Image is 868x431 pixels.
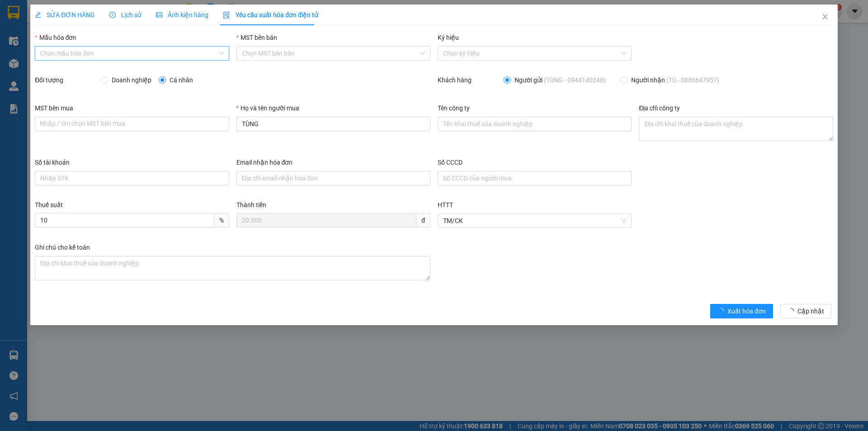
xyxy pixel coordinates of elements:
span: clock-circle [109,12,116,18]
label: Thành tiền [236,201,266,208]
label: Tên công ty [438,104,470,112]
span: edit [35,12,41,18]
label: Địa chỉ công ty [639,104,680,112]
label: Số tài khoản [35,159,70,166]
span: SỬA ĐƠN HÀNG [35,11,95,19]
label: Số CCCD [438,159,462,166]
button: Xuất hóa đơn [710,304,773,318]
span: Cá nhân [166,75,197,85]
input: Tên công ty [438,117,632,131]
label: Đối tượng [35,76,63,84]
input: Họ và tên người mua [236,117,430,131]
span: picture [156,12,162,18]
textarea: Địa chỉ công ty [639,117,833,141]
label: MST bên bán [236,34,277,41]
label: Khách hàng [438,76,472,84]
label: MST bên mua [35,104,73,112]
input: Số CCCD [438,171,632,185]
span: Lịch sử [109,11,142,19]
label: Ký hiệu [438,34,459,41]
label: Email nhận hóa đơn [236,159,293,166]
label: Thuế suất [35,201,63,208]
textarea: Ghi chú cho kế toán [35,256,430,280]
label: Họ và tên người mua [236,104,299,112]
span: đ [416,213,430,227]
input: Email nhận hóa đơn [236,171,430,185]
span: TM/CK [443,214,626,227]
img: icon [223,12,230,19]
span: loading [717,308,727,314]
span: (TÚ - 0886647957) [666,76,719,84]
label: Mẫu hóa đơn [35,34,76,41]
span: Ảnh kiện hàng [156,11,208,19]
span: Doanh nghiệp [108,75,155,85]
button: Close [812,5,838,30]
label: HTTT [438,201,453,208]
span: Cập nhật [797,306,824,316]
input: Số tài khoản [35,171,229,185]
label: Ghi chú cho kế toán [35,244,90,251]
input: Thuế suất [35,213,214,227]
span: % [214,213,229,227]
span: close [821,13,829,20]
span: Yêu cầu xuất hóa đơn điện tử [223,11,318,19]
span: Xuất hóa đơn [727,306,766,316]
span: Người gửi [511,75,609,85]
span: Người nhận [627,75,723,85]
span: loading [788,308,797,314]
span: (TÙNG - 0944140248) [544,76,606,84]
input: MST bên mua [35,117,229,131]
button: Cập nhật [780,304,831,318]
